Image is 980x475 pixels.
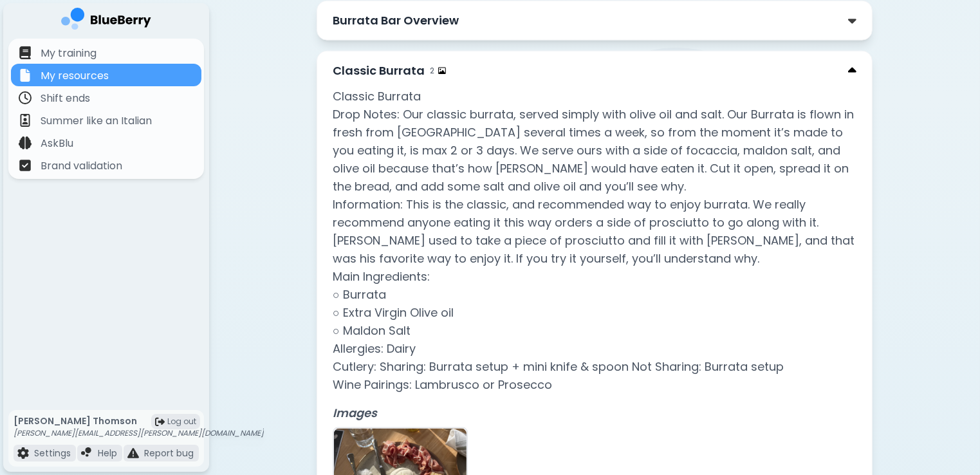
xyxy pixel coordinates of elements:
p: Summer like an Italian [41,113,152,129]
p: Classic Burrata [333,62,425,80]
p: [PERSON_NAME] Thomson [14,415,264,427]
p: Settings [34,447,71,459]
p: My training [41,46,97,61]
p: [PERSON_NAME][EMAIL_ADDRESS][PERSON_NAME][DOMAIN_NAME] [14,428,264,438]
span: Log out [167,416,196,427]
img: file icon [81,447,93,459]
p: Shift ends [41,91,90,106]
img: file icon [17,447,29,459]
p: Images [333,404,856,422]
div: 2 [430,66,446,76]
p: Burrata Bar Overview [333,12,459,30]
img: company logo [61,8,151,34]
img: file icon [19,136,32,149]
img: file icon [19,46,32,59]
p: Brand validation [41,158,122,174]
p: Help [98,447,117,459]
img: down chevron [848,64,856,78]
img: file icon [19,114,32,127]
img: down chevron [848,14,856,28]
p: Classic Burrata Drop Notes: Our classic burrata, served simply with olive oil and salt. Our Burra... [333,88,856,394]
img: file icon [19,69,32,82]
img: logout [155,417,165,427]
img: file icon [19,159,32,172]
p: AskBlu [41,136,73,151]
img: file icon [19,91,32,104]
img: image [438,67,446,75]
img: file icon [127,447,139,459]
p: My resources [41,68,109,84]
p: Report bug [144,447,194,459]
